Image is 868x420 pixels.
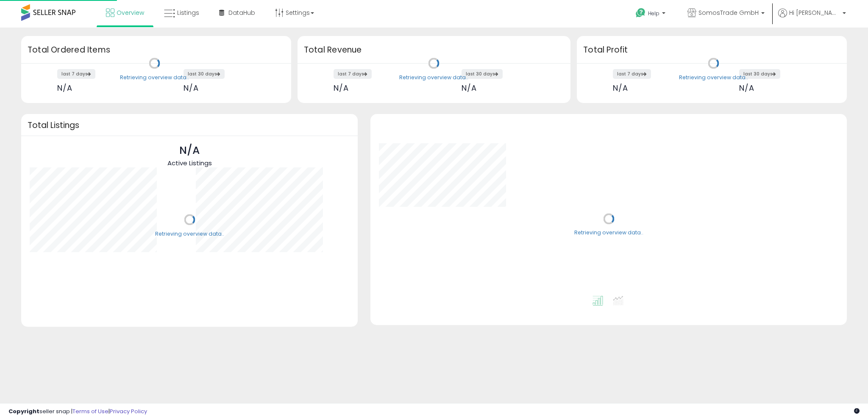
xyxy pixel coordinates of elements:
[629,1,674,28] a: Help
[574,229,643,237] div: Retrieving overview data..
[679,74,748,81] div: Retrieving overview data..
[120,74,189,81] div: Retrieving overview data..
[698,8,759,17] span: SomosTrade GmbH
[155,230,224,238] div: Retrieving overview data..
[228,8,255,17] span: DataHub
[648,10,659,17] span: Help
[177,8,199,17] span: Listings
[117,8,144,17] span: Overview
[789,8,840,17] span: Hi [PERSON_NAME]
[399,74,468,81] div: Retrieving overview data..
[635,8,646,18] i: Get Help
[778,8,846,28] a: Hi [PERSON_NAME]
